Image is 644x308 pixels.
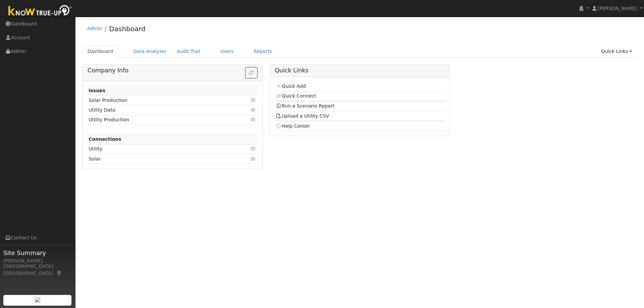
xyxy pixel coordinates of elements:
[276,103,334,109] a: Run a Scenario Report
[276,123,310,129] a: Help Center
[88,96,230,105] td: Solar Production
[276,83,306,89] a: Quick Add
[88,105,230,115] td: Utility Data
[251,117,257,122] i: Click to view
[88,115,230,125] td: Utility Production
[276,113,329,119] a: Upload a Utility CSV
[88,67,258,74] h5: Company Info
[5,4,75,19] img: Know True-Up
[172,45,205,58] a: Audit Trail
[35,297,40,302] img: retrieve
[87,26,102,31] a: Admin
[249,45,277,58] a: Reports
[109,25,146,33] a: Dashboard
[128,45,172,58] a: Data Analyzer
[89,88,105,93] strong: Issues
[3,257,72,264] div: [PERSON_NAME]
[596,45,637,58] a: Quick Links
[88,154,230,164] td: Solar
[251,146,257,151] i: Click to view
[215,45,239,58] a: Users
[251,157,257,161] i: Click to view
[89,136,121,142] strong: Connections
[275,67,445,74] h5: Quick Links
[276,93,316,99] a: Quick Connect
[56,270,62,276] a: Map
[83,45,118,58] a: Dashboard
[251,98,257,103] i: Click to view
[598,6,637,11] span: [PERSON_NAME]
[251,108,257,112] i: Click to view
[88,144,230,154] td: Utility
[3,263,72,277] div: [GEOGRAPHIC_DATA], [GEOGRAPHIC_DATA]
[3,248,72,257] span: Site Summary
